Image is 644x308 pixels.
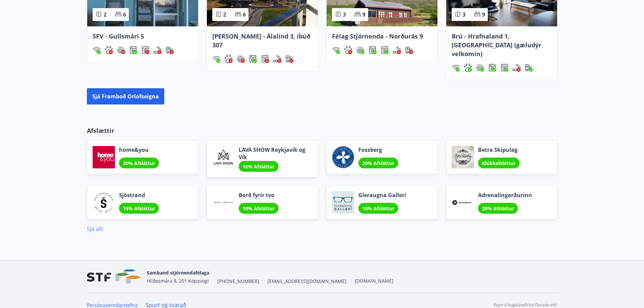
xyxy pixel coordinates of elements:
[358,146,398,153] span: Fossberg
[243,163,275,170] span: 10% Afsláttur
[87,88,164,104] button: Sjá framboð orlofseigna
[362,160,394,166] span: 20% Afsláttur
[129,46,137,54] div: Þvottavél
[525,64,533,72] div: Hleðslustöð fyrir rafbíla
[381,46,389,54] img: hddCLTAnxqFUMr1fxmbGG8zWilo2syolR0f9UjPn.svg
[381,46,389,54] div: Þurrkari
[494,302,557,308] p: Keyrt á hugbúnaði frá Dorado ehf.
[117,46,125,54] img: h89QDIuHlAdpqTriuIvuEWkTH976fOgBEOOeu1mi.svg
[464,64,472,72] img: pxcaIm5dSOV3FS4whs1soiYWTwFQvksT25a9J10C.svg
[356,46,364,54] img: h89QDIuHlAdpqTriuIvuEWkTH976fOgBEOOeu1mi.svg
[261,55,269,63] img: hddCLTAnxqFUMr1fxmbGG8zWilo2syolR0f9UjPn.svg
[452,32,541,58] span: Brú - Hrafnaland 1, [GEOGRAPHIC_DATA] (gæludýr velkomin)
[476,64,484,72] div: Heitur pottur
[117,46,125,54] div: Heitur pottur
[212,32,310,49] span: [PERSON_NAME] - Álalind 3, íbúð 307
[452,64,460,72] div: Þráðlaust net
[358,191,406,199] span: Gleraugna Gallerí
[243,205,275,212] span: 10% Afsláttur
[405,46,413,54] img: nH7E6Gw2rvWFb8XaSdRp44dhkQaj4PJkOoRYItBQ.svg
[123,205,155,212] span: 15% Afsláttur
[87,126,557,135] p: Afslættir
[393,46,401,54] div: Reykingar / Vape
[119,191,159,199] span: Sjöstrand
[500,64,508,72] img: hddCLTAnxqFUMr1fxmbGG8zWilo2syolR0f9UjPn.svg
[368,46,377,54] img: Dl16BY4EX9PAW649lg1C3oBuIaAsR6QVDQBO2cTm.svg
[93,46,101,54] div: Þráðlaust net
[105,46,113,54] img: pxcaIm5dSOV3FS4whs1soiYWTwFQvksT25a9J10C.svg
[147,269,209,276] span: Samband stjórnendafélaga
[123,160,155,166] span: 30% Afsláttur
[355,278,393,284] a: [DOMAIN_NAME]
[153,46,162,54] img: QNIUl6Cv9L9rHgMXwuzGLuiJOj7RKqxk9mBFPqjq.svg
[476,64,484,72] img: h89QDIuHlAdpqTriuIvuEWkTH976fOgBEOOeu1mi.svg
[343,11,346,18] span: 3
[237,55,245,63] img: h89QDIuHlAdpqTriuIvuEWkTH976fOgBEOOeu1mi.svg
[141,46,149,54] div: Þurrkari
[285,55,293,63] div: Hleðslustöð fyrir rafbíla
[478,191,532,199] span: Adrenalíngarðurinn
[273,55,281,63] div: Reykingar / Vape
[119,146,159,153] span: home&you
[87,269,141,284] img: vjCaq2fThgY3EUYqSgpjEiBg6WP39ov69hlhuPVN.png
[153,46,162,54] div: Reykingar / Vape
[452,64,460,72] img: HJRyFFsYp6qjeUYhR4dAD8CaCEsnIFYZ05miwXoh.svg
[123,11,126,18] span: 6
[93,32,144,40] span: SFV - Gullsmári 5
[87,225,103,233] a: Sjá allt
[147,278,209,284] span: Hlíðasmára 8, 201 Kópavogi
[512,64,521,72] img: QNIUl6Cv9L9rHgMXwuzGLuiJOj7RKqxk9mBFPqjq.svg
[239,146,312,161] span: LAVA SHOW Reykjavík og Vík
[249,55,257,63] div: Þvottavél
[482,11,485,18] span: 9
[478,146,520,153] span: Betra Skipulag
[243,11,246,18] span: 6
[261,55,269,63] div: Þurrkari
[462,11,466,18] span: 3
[368,46,377,54] div: Þvottavél
[129,46,137,54] img: Dl16BY4EX9PAW649lg1C3oBuIaAsR6QVDQBO2cTm.svg
[103,11,106,18] span: 2
[105,46,113,54] div: Gæludýr
[482,205,514,212] span: 20% Afsláttur
[223,11,226,18] span: 2
[344,46,352,54] div: Gæludýr
[482,160,516,166] span: Klúbbafsláttur
[285,55,293,63] img: nH7E6Gw2rvWFb8XaSdRp44dhkQaj4PJkOoRYItBQ.svg
[393,46,401,54] img: QNIUl6Cv9L9rHgMXwuzGLuiJOj7RKqxk9mBFPqjq.svg
[267,278,347,285] span: [EMAIL_ADDRESS][DOMAIN_NAME]
[166,46,174,54] img: nH7E6Gw2rvWFb8XaSdRp44dhkQaj4PJkOoRYItBQ.svg
[239,191,279,199] span: Borð fyrir tvo
[224,55,233,63] img: pxcaIm5dSOV3FS4whs1soiYWTwFQvksT25a9J10C.svg
[488,64,496,72] div: Þvottavél
[141,46,149,54] img: hddCLTAnxqFUMr1fxmbGG8zWilo2syolR0f9UjPn.svg
[332,46,340,54] img: HJRyFFsYp6qjeUYhR4dAD8CaCEsnIFYZ05miwXoh.svg
[217,278,259,285] span: [PHONE_NUMBER]
[525,64,533,72] img: nH7E6Gw2rvWFb8XaSdRp44dhkQaj4PJkOoRYItBQ.svg
[405,46,413,54] div: Hleðslustöð fyrir rafbíla
[362,205,394,212] span: 10% Afsláttur
[212,55,220,63] div: Þráðlaust net
[224,55,233,63] div: Gæludýr
[344,46,352,54] img: pxcaIm5dSOV3FS4whs1soiYWTwFQvksT25a9J10C.svg
[488,64,496,72] img: Dl16BY4EX9PAW649lg1C3oBuIaAsR6QVDQBO2cTm.svg
[166,46,174,54] div: Hleðslustöð fyrir rafbíla
[273,55,281,63] img: QNIUl6Cv9L9rHgMXwuzGLuiJOj7RKqxk9mBFPqjq.svg
[332,32,423,40] span: Félag Stjórnenda - Norðurás 9
[500,64,508,72] div: Þurrkari
[93,46,101,54] img: HJRyFFsYp6qjeUYhR4dAD8CaCEsnIFYZ05miwXoh.svg
[356,46,364,54] div: Heitur pottur
[464,64,472,72] div: Gæludýr
[212,55,220,63] img: HJRyFFsYp6qjeUYhR4dAD8CaCEsnIFYZ05miwXoh.svg
[237,55,245,63] div: Heitur pottur
[332,46,340,54] div: Þráðlaust net
[512,64,521,72] div: Reykingar / Vape
[362,11,365,18] span: 9
[249,55,257,63] img: Dl16BY4EX9PAW649lg1C3oBuIaAsR6QVDQBO2cTm.svg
